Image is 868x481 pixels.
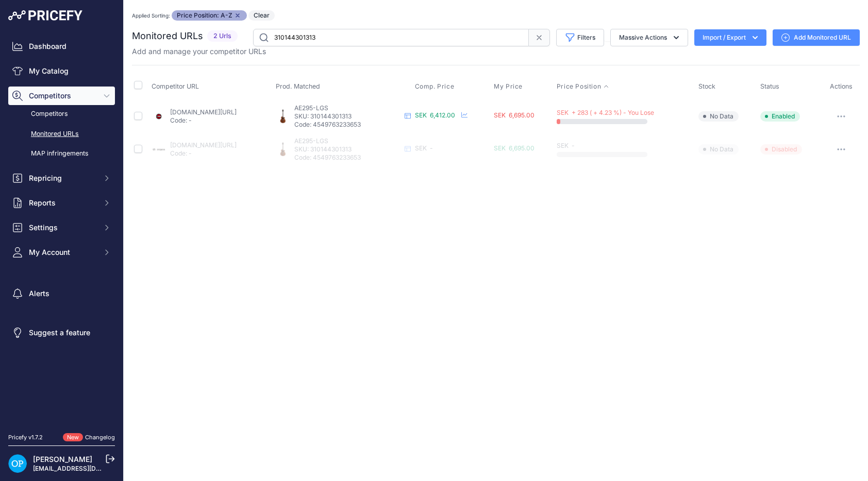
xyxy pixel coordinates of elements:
[698,82,715,90] span: Stock
[294,112,400,121] p: SKU: 310144301313
[557,82,601,91] span: Price Position
[494,144,535,152] span: SEK 6,695.00
[294,153,400,162] p: Code: 4549763233653
[557,142,694,150] div: SEK -
[494,82,525,91] button: My Price
[8,169,115,187] button: Repricing
[29,198,96,208] span: Reports
[294,137,328,145] span: AE295-LGS
[29,222,96,233] span: Settings
[85,434,115,441] a: Changelog
[253,29,529,46] input: Search
[8,37,115,421] nav: Sidebar
[494,82,523,91] span: My Price
[8,125,115,143] a: Monitored URLs
[8,194,115,212] button: Reports
[172,10,247,21] span: Price Position: A-Z
[8,87,115,105] button: Competitors
[760,111,800,122] span: Enabled
[8,105,115,123] a: Competitors
[760,144,802,154] span: Disabled
[29,173,96,183] span: Repricing
[170,141,237,149] a: [DOMAIN_NAME][URL]
[698,144,739,154] span: No Data
[33,465,141,472] a: [EMAIL_ADDRESS][DOMAIN_NAME]
[294,104,328,112] span: AE295-LGS
[760,82,779,90] span: Status
[8,323,115,342] a: Suggest a feature
[415,144,490,152] div: SEK -
[294,145,400,153] p: SKU: 310144301313
[29,247,96,257] span: My Account
[170,108,237,116] a: [DOMAIN_NAME][URL]
[294,121,400,129] p: Code: 4549763233653
[170,149,237,158] p: Code: -
[8,243,115,262] button: My Account
[494,111,535,119] span: SEK 6,695.00
[415,82,457,91] button: Comp. Price
[152,82,199,90] span: Competitor URL
[8,218,115,237] button: Settings
[132,12,170,19] small: Applied Sorting:
[557,109,654,116] span: SEK + 283 ( + 4.23 %) - You Lose
[132,29,203,43] h2: Monitored URLs
[170,116,237,125] p: Code: -
[557,82,609,91] button: Price Position
[773,29,860,46] a: Add Monitored URL
[33,455,92,463] a: [PERSON_NAME]
[694,29,766,46] button: Import / Export
[830,82,853,90] span: Actions
[207,30,238,42] span: 2 Urls
[8,37,115,56] a: Dashboard
[698,111,739,122] span: No Data
[276,82,320,90] span: Prod. Matched
[8,284,115,303] a: Alerts
[8,433,43,442] div: Pricefy v1.7.2
[415,111,455,119] span: SEK 6,412.00
[8,10,82,21] img: Pricefy Logo
[8,62,115,80] a: My Catalog
[8,145,115,163] a: MAP infringements
[63,433,83,442] span: New
[132,46,266,57] p: Add and manage your competitor URLs
[610,29,688,46] button: Massive Actions
[29,91,96,101] span: Competitors
[556,29,604,46] button: Filters
[415,82,455,91] span: Comp. Price
[248,10,275,21] button: Clear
